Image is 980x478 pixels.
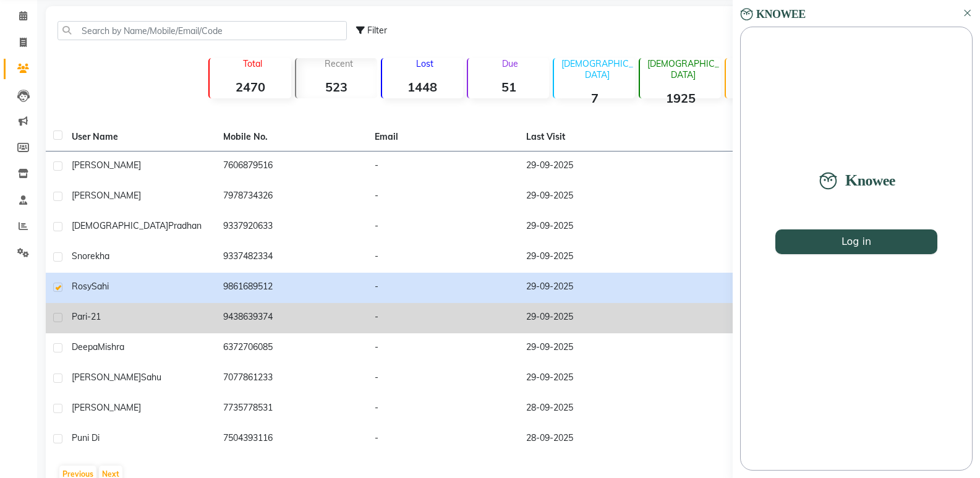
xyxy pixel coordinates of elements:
[64,123,216,152] th: User Name
[216,182,367,212] td: 7978734326
[554,90,635,106] strong: 7
[519,303,670,333] td: 29-09-2025
[72,220,168,231] span: [DEMOGRAPHIC_DATA]
[296,79,377,95] strong: 523
[519,212,670,242] td: 29-09-2025
[559,58,635,80] p: [DEMOGRAPHIC_DATA]
[216,424,367,455] td: 7504393116
[671,394,822,424] td: ₹260.00
[210,79,291,95] strong: 2470
[216,394,367,424] td: 7735778531
[468,79,549,95] strong: 51
[216,333,367,364] td: 6372706085
[98,341,124,352] span: Mishra
[731,58,807,69] p: Member
[72,402,141,413] span: [PERSON_NAME]
[671,333,822,364] td: ₹3,790.00
[382,79,463,95] strong: 1448
[72,190,141,201] span: [PERSON_NAME]
[72,160,141,171] span: [PERSON_NAME]
[216,152,367,182] td: 7606879516
[367,273,519,303] td: -
[671,364,822,394] td: ₹4,088.00
[671,424,822,455] td: ₹6,400.00
[671,242,822,273] td: ₹290.00
[92,281,109,292] span: Sahi
[671,273,822,303] td: ₹2,080.00
[367,424,519,455] td: -
[215,58,291,69] p: Total
[141,372,161,383] span: Sahu
[216,123,367,152] th: Mobile No.
[726,79,807,95] strong: 1
[519,242,670,273] td: 29-09-2025
[72,250,109,262] span: Snorekha
[367,242,519,273] td: -
[216,273,367,303] td: 9861689512
[671,303,822,333] td: ₹2,580.00
[216,364,367,394] td: 7077861233
[87,311,101,322] span: -21
[671,152,822,182] td: ₹1,500.01
[519,394,670,424] td: 28-09-2025
[367,25,387,36] span: Filter
[72,311,87,322] span: Pari
[519,273,670,303] td: 29-09-2025
[72,281,92,292] span: Rosy
[519,182,670,212] td: 29-09-2025
[367,364,519,394] td: -
[216,212,367,242] td: 9337920633
[367,152,519,182] td: -
[216,303,367,333] td: 9438639374
[216,242,367,273] td: 9337482334
[367,123,519,152] th: Email
[519,333,670,364] td: 29-09-2025
[519,123,670,152] th: Last Visit
[367,303,519,333] td: -
[72,341,98,352] span: Deepa
[387,58,463,69] p: Lost
[519,424,670,455] td: 28-09-2025
[640,90,721,106] strong: 1925
[72,432,100,443] span: Puni di
[519,364,670,394] td: 29-09-2025
[367,212,519,242] td: -
[301,58,377,69] p: Recent
[72,372,141,383] span: [PERSON_NAME]
[671,212,822,242] td: ₹270.00
[671,182,822,212] td: ₹790.00
[519,152,670,182] td: 29-09-2025
[367,394,519,424] td: -
[367,333,519,364] td: -
[168,220,202,231] span: Pradhan
[367,182,519,212] td: -
[645,58,721,80] p: [DEMOGRAPHIC_DATA]
[471,58,549,69] p: Due
[58,21,347,40] input: Search by Name/Mobile/Email/Code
